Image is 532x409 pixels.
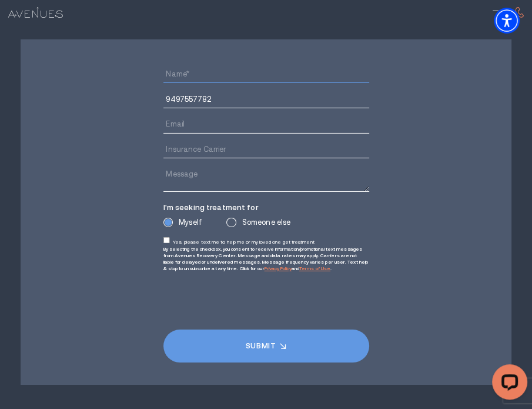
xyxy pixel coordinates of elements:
[165,219,172,227] input: Myself
[163,141,369,158] input: Insurance Carrier
[483,360,532,409] iframe: LiveChat chat widget
[265,265,292,271] a: Privacy Policy - open in a new tab
[163,204,369,212] p: I'm seeking treatment for
[163,91,369,108] input: Phone*
[494,8,520,34] div: Accessibility Menu
[163,330,369,363] input: Submit button
[163,116,369,134] input: Email
[163,65,369,83] input: Name*
[163,278,289,311] iframe: reCAPTCHA
[163,166,369,192] textarea: Message
[173,239,314,245] span: Yes, please text me to help me or my loved one get treatment
[226,219,290,227] label: Someone else
[163,246,369,272] p: By selecting the checkbox, you consent to receive information/promotional text messages from Aven...
[163,219,202,227] label: Myself
[163,237,170,244] input: Yes, please text me to help me or my loved one get treatment
[299,265,330,271] a: Terms of Use - open in a new tab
